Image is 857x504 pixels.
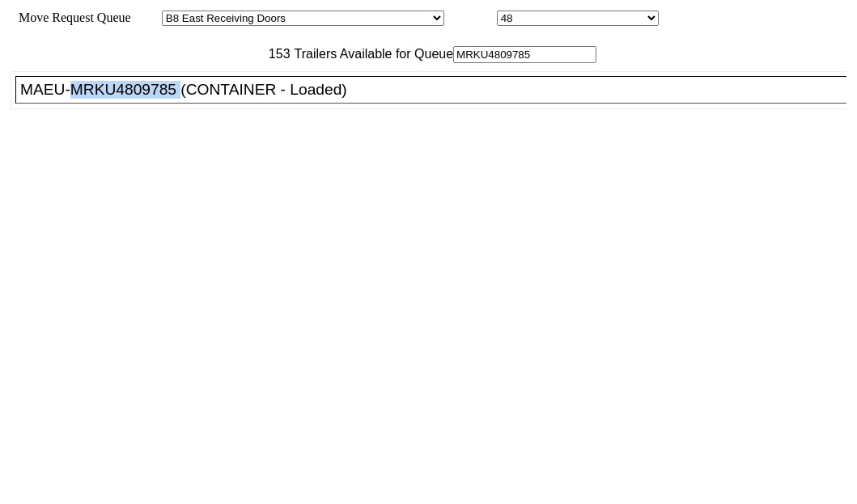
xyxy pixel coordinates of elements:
[448,11,494,24] span: Location
[453,46,596,63] input: Filter Available Trailers
[20,81,856,99] div: MAEU-MRKU4809785 (CONTAINER - Loaded)
[291,47,454,61] span: Trailers Available for Queue
[11,11,131,24] span: Move Request Queue
[261,47,291,61] span: 153
[134,11,159,24] span: Area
